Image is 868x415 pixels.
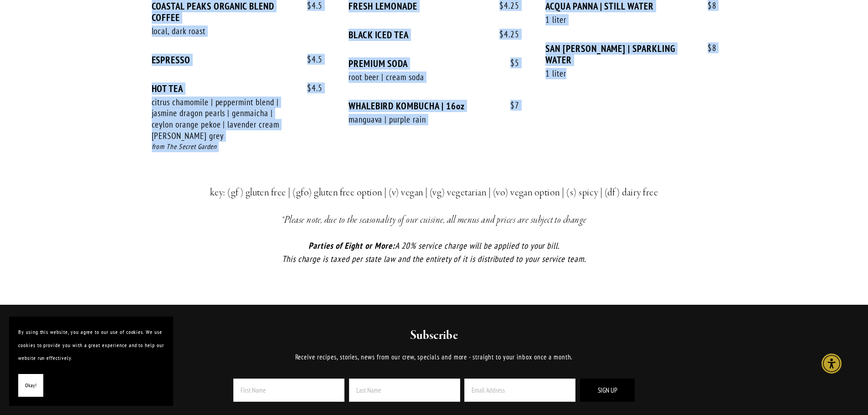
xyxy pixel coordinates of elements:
div: 1 liter [545,14,690,26]
p: Receive recipes, stories, news from our crew, specials and more - straight to your inbox once a m... [208,352,660,363]
div: COASTAL PEAKS ORGANIC BLEND COFFEE [152,0,323,23]
span: $ [499,29,504,40]
div: ESPRESSO [152,54,323,66]
span: 4.25 [490,29,519,40]
p: By using this website, you agree to our use of cookies. We use cookies to provide you with a grea... [18,326,164,365]
div: SAN [PERSON_NAME] | SPARKLING WATER [545,43,716,66]
span: $ [307,54,312,65]
input: First Name [233,379,344,402]
span: 8 [699,0,717,11]
h3: key: (gf) gluten free | (gfo) gluten free option | (v) vegan | (vg) vegetarian | (vo) vegan optio... [169,184,700,201]
div: local, dark roast [152,26,297,37]
span: 8 [699,43,717,53]
div: PREMIUM SODA [349,58,519,69]
span: 4.25 [490,0,519,11]
span: 5 [501,58,519,68]
section: Cookie banner [9,317,173,406]
div: HOT TEA [152,83,323,94]
h2: Subscribe [208,328,660,344]
div: root beer | cream soda [349,72,493,83]
span: $ [510,57,515,68]
em: A 20% service charge will be applied to your bill. This charge is taxed per state law and the ent... [282,240,586,264]
button: Okay! [18,374,43,397]
div: WHALEBIRD KOMBUCHA | 16oz [349,100,519,112]
span: Sign Up [598,386,617,395]
button: Sign Up [580,379,635,402]
div: ACQUA PANNA | STILL WATER [545,0,716,12]
div: citrus chamomile | peppermint blend | jasmine dragon pearls | genmaicha | ceylon orange pekoe | l... [152,97,297,142]
div: manguava | purple rain [349,114,493,125]
em: *Please note, due to the seasonality of our cuisine, all menus and prices are subject to change [281,214,587,226]
div: Accessibility Menu [822,354,842,374]
input: Email Address [464,379,575,402]
div: 1 liter [545,68,690,79]
span: 7 [501,100,519,111]
span: 4.5 [298,54,323,65]
span: 4.5 [298,0,323,11]
input: Last Name [349,379,460,402]
div: BLACK ICED TEA [349,29,519,41]
span: 4.5 [298,83,323,93]
span: $ [307,82,312,93]
em: Parties of Eight or More: [308,240,395,251]
span: $ [510,100,515,111]
span: $ [708,42,712,53]
span: Okay! [25,379,36,392]
div: FRESH LEMONADE [349,0,519,12]
div: from The Secret Garden [152,142,323,152]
